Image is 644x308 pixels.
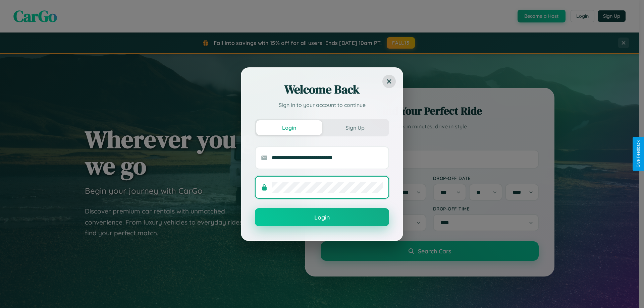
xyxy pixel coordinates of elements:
p: Sign in to your account to continue [255,101,389,109]
div: Give Feedback [636,140,641,168]
h2: Welcome Back [255,81,389,98]
button: Login [256,120,322,135]
button: Sign Up [322,120,388,135]
button: Login [255,208,389,226]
